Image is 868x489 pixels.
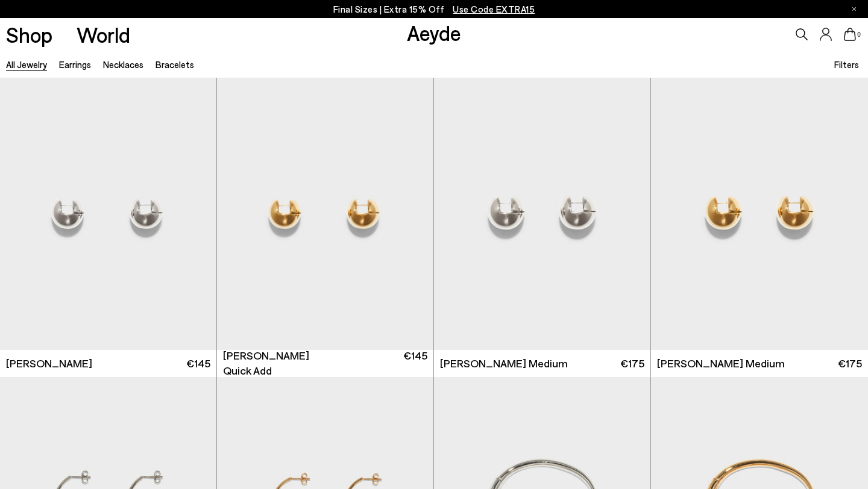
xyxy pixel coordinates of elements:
[103,59,143,70] a: Necklaces
[217,78,433,349] a: Next slide Previous slide
[440,356,568,371] span: [PERSON_NAME] Medium
[434,78,650,349] img: Alice Medium Palladium-Plated Earrings
[223,363,272,378] li: Quick Add
[856,31,862,38] span: 0
[333,2,535,17] p: Final Sizes | Extra 15% Off
[217,78,433,349] img: Alice Small 18kt Gold-Plated Earrings
[223,363,271,378] ul: variant
[403,348,427,378] span: €145
[6,59,47,70] a: All Jewelry
[407,20,461,45] a: Aeyde
[6,24,52,45] a: Shop
[77,24,130,45] a: World
[6,356,92,371] span: [PERSON_NAME]
[453,4,535,14] span: Navigate to /collections/ss25-final-sizes
[186,356,210,371] span: €145
[838,356,862,371] span: €175
[651,350,868,377] a: [PERSON_NAME] Medium €175
[217,350,433,377] a: [PERSON_NAME] Quick Add €145
[217,78,433,349] div: 1 / 4
[834,59,859,70] span: Filters
[657,356,785,371] span: [PERSON_NAME] Medium
[59,59,91,70] a: Earrings
[156,59,194,70] a: Bracelets
[223,348,309,363] span: [PERSON_NAME]
[651,78,868,349] img: Alice Medium 18kt Gold-Plated Earrings
[434,350,650,377] a: [PERSON_NAME] Medium €175
[844,28,856,41] a: 0
[620,356,644,371] span: €175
